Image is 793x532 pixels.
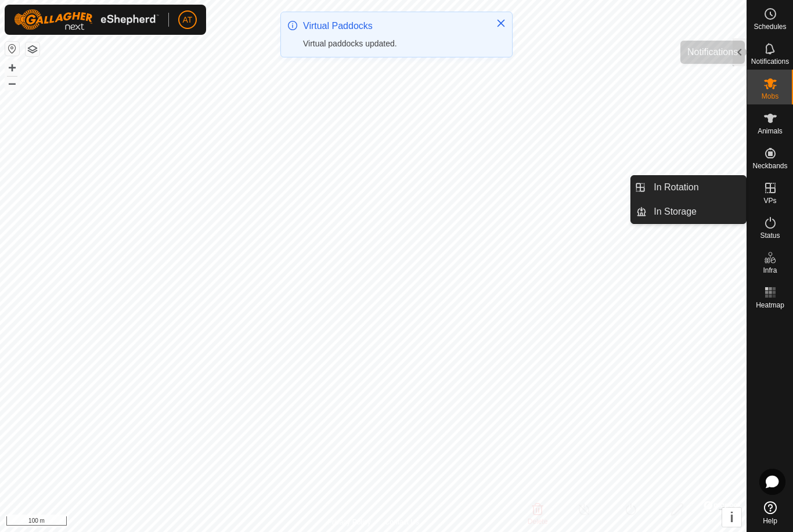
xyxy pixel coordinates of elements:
[758,128,783,135] span: Animals
[647,176,746,199] a: In Rotation
[385,517,419,527] a: Contact Us
[5,42,19,56] button: Reset Map
[722,508,741,527] button: i
[756,302,784,309] span: Heatmap
[754,23,786,30] span: Schedules
[14,9,159,30] img: Gallagher Logo
[5,76,19,90] button: –
[752,162,787,169] span: Neckbands
[654,180,698,194] span: In Rotation
[763,197,776,204] span: VPs
[303,19,484,33] div: Virtual Paddocks
[751,58,789,65] span: Notifications
[647,200,746,223] a: In Storage
[763,267,777,274] span: Infra
[183,14,193,26] span: AT
[327,517,371,527] a: Privacy Policy
[631,176,746,199] li: In Rotation
[762,93,778,100] span: Mobs
[763,517,777,524] span: Help
[5,61,19,75] button: +
[760,232,780,239] span: Status
[303,38,484,50] div: Virtual paddocks updated.
[26,42,39,56] button: Map Layers
[493,15,509,31] button: Close
[631,200,746,223] li: In Storage
[747,497,793,529] a: Help
[730,509,734,525] span: i
[654,205,697,219] span: In Storage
